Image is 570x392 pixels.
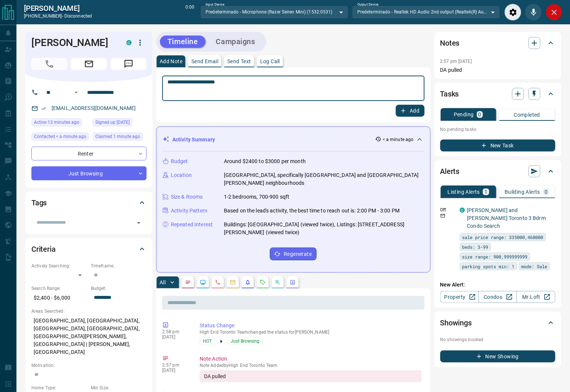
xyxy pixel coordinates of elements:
div: Notes [440,34,555,52]
p: 0 [545,189,548,195]
p: Around $2400 to $3000 per month [224,157,306,165]
button: Add [396,105,424,117]
p: Based on the lead's activity, the best time to reach out is: 2:00 PM - 3:00 PM [224,207,400,215]
p: Buildings: [GEOGRAPHIC_DATA] (viewed twice), Listings: [STREET_ADDRESS][PERSON_NAME] (viewed twice) [224,221,424,236]
h2: Alerts [440,165,460,177]
h1: [PERSON_NAME] [31,37,115,49]
p: Location [171,171,192,179]
p: < a minute ago [383,136,414,143]
svg: Email Verified [41,106,46,111]
a: [PERSON_NAME] and [PERSON_NAME] Toronto 3 Bdrm Condo Search [467,207,546,229]
p: 1 [484,189,487,195]
p: Min Size: [91,385,147,391]
h2: Tasks [440,88,459,100]
p: [DATE] [162,368,188,373]
div: Tasks [440,85,555,103]
p: [GEOGRAPHIC_DATA], [GEOGRAPHIC_DATA], [GEOGRAPHIC_DATA], [GEOGRAPHIC_DATA], [GEOGRAPHIC_DATA][PER... [31,315,147,358]
p: Note Action [200,355,422,363]
p: Areas Searched: [31,308,147,315]
span: size range: 900,999999999 [462,253,528,260]
div: Mon Sep 15 2025 [31,132,89,143]
p: Repeated Interest [171,221,213,229]
div: Sun Dec 09 2018 [93,118,147,129]
p: Home Type: [31,385,87,391]
a: [EMAIL_ADDRESS][DOMAIN_NAME] [52,105,136,111]
p: Send Email [191,59,218,64]
svg: Email [440,213,446,218]
a: Property [440,291,479,303]
label: Output Device [357,2,379,7]
div: Audio Settings [505,4,521,21]
p: No pending tasks [440,124,555,135]
span: mode: Sale [521,263,548,270]
h2: Criteria [31,243,56,255]
p: Building Alerts [505,189,540,195]
p: Pending [454,112,474,117]
button: Open [72,88,81,97]
svg: Agent Actions [290,279,296,285]
span: beds: 3-99 [462,243,489,251]
p: Listing Alerts [448,189,480,195]
h2: Showings [440,317,472,329]
p: Log Call [260,59,280,64]
p: Off [440,206,455,213]
p: 1-2 bedrooms, 700-900 sqft [224,193,289,201]
p: Budget [171,157,188,165]
p: Search Range: [31,285,87,292]
div: Just Browsing [31,166,147,180]
div: Showings [440,314,555,332]
span: HOT [203,337,212,345]
button: New Showing [440,350,555,362]
a: Condos [478,291,517,303]
p: Timeframe: [91,263,147,269]
p: 0:00 [185,4,194,21]
p: DA pulled [440,66,555,74]
span: sale price range: 335000,460000 [462,233,543,241]
p: Status Change [200,322,422,330]
p: Note Added by High End Toronto Team [200,363,422,368]
span: Just Browsing [231,337,259,345]
p: Motivation: [31,362,147,369]
p: Budget: [91,285,147,292]
span: disconnected [64,13,92,19]
svg: Listing Alerts [245,279,251,285]
p: 2:58 pm [162,329,188,334]
button: Open [133,218,144,228]
p: Add Note [160,59,182,64]
span: Active 13 minutes ago [34,119,79,126]
div: Mon Sep 15 2025 [93,132,147,143]
svg: Requests [260,279,266,285]
span: Signed up [DATE] [95,119,130,126]
p: Activity Pattern [171,207,207,215]
span: Claimed 1 minute ago [95,133,140,140]
p: All [160,280,166,285]
div: Renter [31,147,147,160]
span: Message [111,58,147,70]
svg: Emails [230,279,236,285]
span: parking spots min: 1 [462,263,515,270]
h2: Notes [440,37,460,49]
p: No showings booked [440,336,555,343]
label: Input Device [206,2,225,7]
div: Alerts [440,162,555,180]
svg: Lead Browsing Activity [200,279,206,285]
p: 0 [478,112,481,117]
svg: Opportunities [275,279,281,285]
button: New Task [440,140,555,151]
p: 2:57 pm [DATE] [440,59,472,64]
p: [DATE] [162,334,188,340]
p: [PHONE_NUMBER] - [24,13,92,19]
div: Predeterminado - Microphone (Razer Seiren Mini) (1532:0531) [200,6,348,18]
div: DA pulled [200,370,422,382]
div: Mon Sep 15 2025 [31,118,89,129]
div: Mute [525,4,542,21]
p: Actively Searching: [31,263,87,269]
a: [PERSON_NAME] [24,4,92,13]
p: New Alert: [440,281,555,289]
div: Tags [31,194,147,212]
svg: Notes [185,279,191,285]
p: 2:57 pm [162,362,188,368]
svg: Calls [215,279,221,285]
div: Close [546,4,563,21]
div: Criteria [31,240,147,258]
